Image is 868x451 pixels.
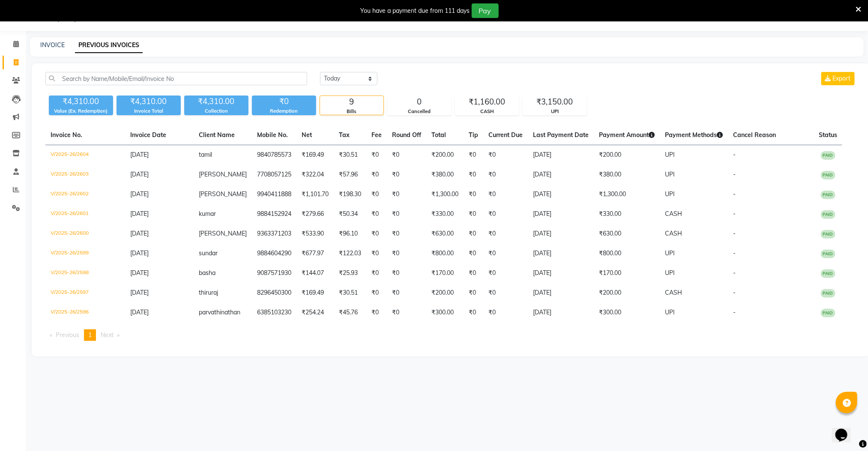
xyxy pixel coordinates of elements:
td: ₹0 [387,224,426,244]
span: [DATE] [130,190,149,198]
span: PAID [821,250,835,258]
span: Tax [339,131,350,139]
div: ₹4,310.00 [117,96,181,108]
span: [PERSON_NAME] [199,170,247,178]
td: V/2025-26/2603 [45,165,125,185]
span: UPI [665,308,675,316]
span: parvathinathan [199,308,240,316]
span: PAID [821,210,835,219]
div: UPI [523,108,587,115]
td: 6385103230 [252,303,296,323]
span: [DATE] [130,170,149,178]
td: ₹0 [464,145,483,165]
span: - [733,151,736,158]
td: ₹0 [366,283,387,303]
td: ₹122.03 [334,244,366,263]
td: V/2025-26/2597 [45,283,125,303]
span: thiruraj [199,289,218,296]
div: Cancelled [388,108,451,115]
td: [DATE] [528,204,594,224]
td: ₹0 [366,165,387,185]
div: 0 [388,96,451,108]
div: ₹1,160.00 [455,96,519,108]
div: Value (Ex. Redemption) [49,108,113,115]
td: ₹0 [387,244,426,263]
span: - [733,249,736,257]
td: 9940411888 [252,185,296,204]
span: CASH [665,289,682,296]
span: UPI [665,151,675,158]
span: Last Payment Date [533,131,589,139]
td: ₹25.93 [334,263,366,283]
span: sundar [199,249,218,257]
span: PAID [821,309,835,317]
td: ₹170.00 [426,263,464,283]
td: ₹677.97 [296,244,334,263]
span: - [733,308,736,316]
td: [DATE] [528,224,594,244]
td: ₹300.00 [426,303,464,323]
span: [DATE] [130,269,149,277]
td: ₹0 [387,303,426,323]
td: ₹0 [387,165,426,185]
input: Search by Name/Mobile/Email/Invoice No [45,72,307,85]
td: ₹30.51 [334,283,366,303]
span: kumar [199,210,216,218]
td: [DATE] [528,244,594,263]
span: [DATE] [130,151,149,158]
td: ₹0 [387,283,426,303]
td: ₹96.10 [334,224,366,244]
td: ₹30.51 [334,145,366,165]
span: Mobile No. [257,131,288,139]
td: ₹0 [366,224,387,244]
button: Pay [472,3,499,18]
span: PAID [821,171,835,179]
td: ₹0 [483,244,528,263]
span: [DATE] [130,210,149,218]
td: ₹0 [387,185,426,204]
span: Cancel Reason [733,131,776,139]
td: ₹279.66 [296,204,334,224]
a: PREVIOUS INVOICES [75,38,143,53]
span: CASH [665,210,682,218]
span: - [733,170,736,178]
td: [DATE] [528,165,594,185]
td: V/2025-26/2598 [45,263,125,283]
td: ₹57.96 [334,165,366,185]
td: ₹1,300.00 [594,185,660,204]
td: 9840785573 [252,145,296,165]
button: Export [821,72,855,85]
td: ₹0 [483,303,528,323]
td: ₹0 [387,145,426,165]
nav: Pagination [45,329,856,341]
td: ₹0 [366,244,387,263]
td: ₹630.00 [594,224,660,244]
span: Net [302,131,312,139]
div: ₹4,310.00 [184,96,248,108]
td: ₹380.00 [426,165,464,185]
span: Tip [469,131,478,139]
td: 9363371203 [252,224,296,244]
span: UPI [665,170,675,178]
td: ₹0 [366,204,387,224]
td: [DATE] [528,263,594,283]
iframe: chat widget [832,417,859,442]
div: ₹0 [252,96,316,108]
td: V/2025-26/2600 [45,224,125,244]
td: ₹0 [464,185,483,204]
td: 7708057125 [252,165,296,185]
td: ₹322.04 [296,165,334,185]
td: ₹45.76 [334,303,366,323]
span: Current Due [488,131,523,139]
span: Next [101,331,114,339]
td: [DATE] [528,283,594,303]
span: Total [431,131,446,139]
td: ₹198.30 [334,185,366,204]
td: ₹0 [464,165,483,185]
td: ₹254.24 [296,303,334,323]
div: Bills [320,108,383,115]
td: ₹0 [464,224,483,244]
span: PAID [821,191,835,199]
span: Payment Methods [665,131,723,139]
td: ₹200.00 [426,145,464,165]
